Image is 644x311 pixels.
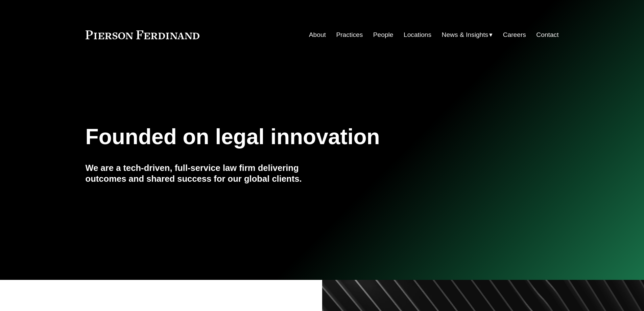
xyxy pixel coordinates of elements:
a: Careers [503,28,526,41]
h1: Founded on legal innovation [86,125,480,149]
a: Practices [336,28,363,41]
a: About [309,28,326,41]
a: People [373,28,393,41]
a: Contact [536,28,558,41]
h4: We are a tech-driven, full-service law firm delivering outcomes and shared success for our global... [86,162,322,184]
span: News & Insights [442,29,488,41]
a: folder dropdown [442,28,493,41]
a: Locations [404,28,431,41]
